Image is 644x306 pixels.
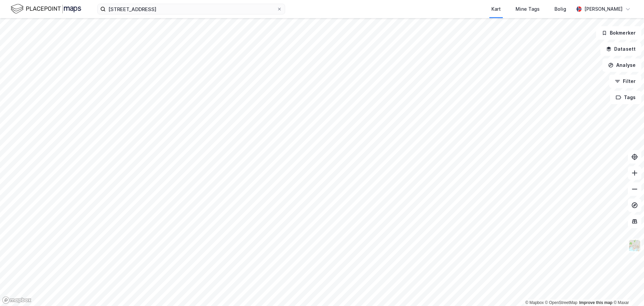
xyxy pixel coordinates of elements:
[491,5,501,13] div: Kart
[602,58,641,72] button: Analyse
[610,91,641,104] button: Tags
[584,5,623,13] div: [PERSON_NAME]
[545,300,578,305] a: OpenStreetMap
[106,4,277,14] input: Søk på adresse, matrikkel, gårdeiere, leietakere eller personer
[600,42,641,56] button: Datasett
[516,5,540,13] div: Mine Tags
[596,26,641,40] button: Bokmerker
[525,300,544,305] a: Mapbox
[11,3,81,15] img: logo.f888ab2527a4732fd821a326f86c7f29.svg
[610,274,644,306] iframe: Chat Widget
[579,300,612,305] a: Improve this map
[554,5,566,13] div: Bolig
[609,75,641,88] button: Filter
[610,274,644,306] div: Kontrollprogram for chat
[2,296,32,304] a: Mapbox homepage
[628,239,641,252] img: Z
